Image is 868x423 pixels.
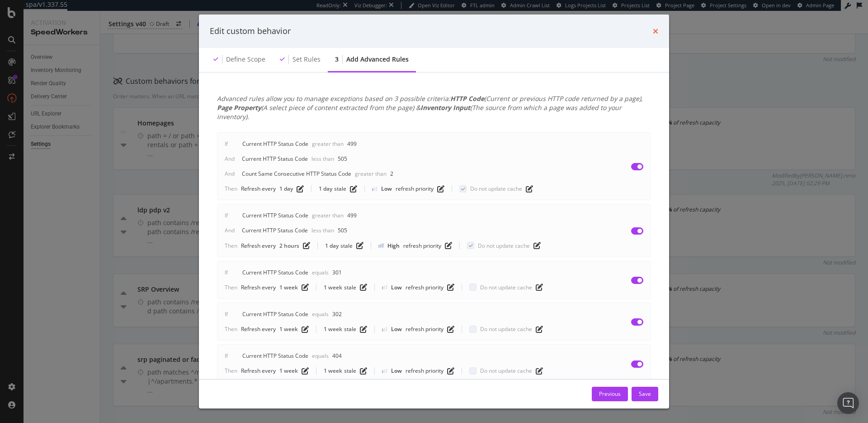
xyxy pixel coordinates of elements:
[325,242,339,250] div: 1 day
[536,367,543,375] div: pen-to-square
[242,269,308,276] div: Current HTTP Status Code
[480,284,532,291] span: Do not update cache
[406,284,443,291] div: refresh priority
[396,185,434,192] div: refresh priority
[225,367,237,375] div: Then
[480,367,532,375] span: Do not update cache
[470,185,522,192] span: Do not update cache
[279,242,299,250] div: 2 hours
[303,242,310,249] div: pen-to-square
[403,242,441,250] div: refresh priority
[372,187,377,191] img: Yo1DZTjnOBfEZTkXj00cav03WZSR3qnEnDcAAAAASUVORK5CYII=
[324,325,342,333] div: 1 week
[360,326,367,333] div: pen-to-square
[332,269,342,276] div: 301
[338,155,347,163] div: 505
[311,155,334,163] div: Less than
[225,226,235,234] div: And
[360,284,367,291] div: pen-to-square
[292,55,321,64] div: Set rules
[536,284,543,291] div: pen-to-square
[312,352,329,360] div: Equals
[199,14,669,409] div: modal
[387,242,400,250] div: High
[445,242,452,249] div: pen-to-square
[242,140,308,148] div: Current HTTP Status Code
[526,185,533,192] div: pen-to-square
[324,284,342,291] div: 1 week
[382,285,387,289] img: Yo1DZTjnOBfEZTkXj00cav03WZSR3qnEnDcAAAAASUVORK5CYII=
[599,390,621,398] div: Previous
[344,367,356,375] div: stale
[332,352,342,360] div: 404
[225,185,237,192] div: Then
[533,242,541,249] div: pen-to-square
[378,243,384,248] img: cRr4yx4cyByr8BeLxltRlzBPIAAAAAElFTkSuQmCC
[837,392,859,414] div: Open Intercom Messenger
[450,94,484,103] b: HTTP Code
[344,284,356,291] div: stale
[241,242,276,250] div: Refresh every
[241,367,276,375] div: Refresh every
[279,284,298,291] div: 1 week
[334,185,346,192] div: stale
[217,103,261,112] b: Page Property
[242,352,308,360] div: Current HTTP Status Code
[302,326,309,333] div: pen-to-square
[406,325,443,333] div: refresh priority
[390,170,393,178] div: 2
[391,325,402,333] div: Low
[279,325,298,333] div: 1 week
[279,185,293,192] div: 1 day
[210,25,291,37] div: Edit custom behavior
[338,226,347,234] div: 505
[242,310,308,318] div: Current HTTP Status Code
[350,185,357,192] div: pen-to-square
[242,226,308,234] div: Current HTTP Status Code
[391,284,402,291] div: Low
[324,367,342,375] div: 1 week
[382,369,387,373] img: Yo1DZTjnOBfEZTkXj00cav03WZSR3qnEnDcAAAAASUVORK5CYII=
[592,387,628,401] button: Previous
[437,185,444,192] div: pen-to-square
[225,155,235,163] div: And
[241,185,276,192] div: Refresh every
[340,242,353,250] div: stale
[478,242,530,250] span: Do not update cache
[382,327,387,332] img: Yo1DZTjnOBfEZTkXj00cav03WZSR3qnEnDcAAAAASUVORK5CYII=
[225,170,235,178] div: And
[312,211,344,219] div: Greater than
[632,387,658,401] button: Save
[447,367,454,375] div: pen-to-square
[356,242,363,249] div: pen-to-square
[335,55,339,64] div: 3
[332,310,342,318] div: 302
[406,367,443,375] div: refresh priority
[447,326,454,333] div: pen-to-square
[225,140,228,148] div: If
[360,367,367,375] div: pen-to-square
[217,94,651,121] div: Advanced rules allow you to manage exceptions based on 3 possible criteria: (Current or previous ...
[242,170,351,178] div: Count Same Consecutive HTTP Status Code
[241,325,276,333] div: Refresh every
[420,103,470,112] b: Inventory Input
[225,352,228,360] div: If
[226,55,265,64] div: Define scope
[639,390,651,398] div: Save
[312,269,329,276] div: Equals
[225,284,237,291] div: Then
[447,284,454,291] div: pen-to-square
[391,367,402,375] div: Low
[480,325,532,333] span: Do not update cache
[242,155,308,163] div: Current HTTP Status Code
[344,325,356,333] div: stale
[536,326,543,333] div: pen-to-square
[225,269,228,276] div: If
[302,284,309,291] div: pen-to-square
[312,140,344,148] div: Greater than
[381,185,392,192] div: Low
[311,226,334,234] div: Less than
[355,170,387,178] div: Greater than
[346,55,409,64] div: Add advanced rules
[242,211,308,219] div: Current HTTP Status Code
